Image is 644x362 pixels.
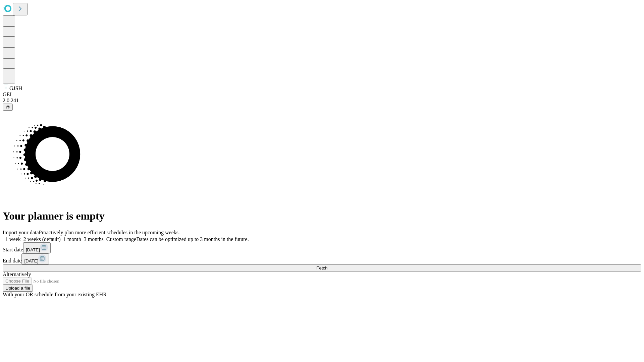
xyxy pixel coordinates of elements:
span: @ [5,105,10,110]
h1: Your planner is empty [3,210,641,222]
span: 2 weeks (default) [23,236,61,242]
span: 1 week [5,236,21,242]
span: With your OR schedule from your existing EHR [3,292,107,297]
button: Fetch [3,264,641,271]
span: [DATE] [24,258,38,263]
span: Dates can be optimized up to 3 months in the future. [136,236,249,242]
span: Fetch [316,265,327,270]
div: GEI [3,92,641,98]
button: [DATE] [23,242,51,253]
span: GJSH [9,85,22,91]
span: 3 months [84,236,104,242]
button: [DATE] [21,253,49,264]
span: 1 month [63,236,81,242]
span: Custom range [106,236,136,242]
span: Proactively plan more efficient schedules in the upcoming weeks. [39,230,180,235]
div: 2.0.241 [3,98,641,104]
div: End date [3,253,641,264]
button: Upload a file [3,285,33,292]
span: Import your data [3,230,39,235]
span: Alternatively [3,271,31,277]
button: @ [3,104,13,111]
div: Start date [3,242,641,253]
span: [DATE] [26,247,40,252]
